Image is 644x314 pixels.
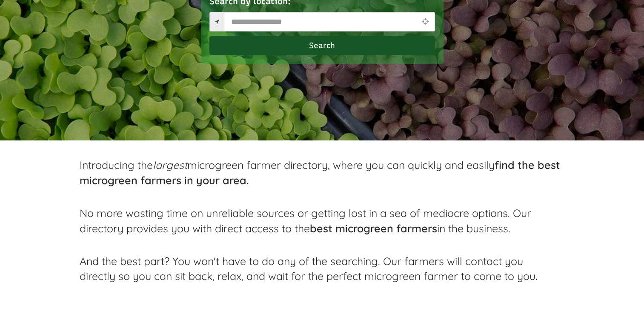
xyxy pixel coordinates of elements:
[80,158,560,187] strong: find the best microgreen farmers in your area.
[80,158,560,187] span: Introducing the microgreen farmer directory, where you can quickly and easily
[153,158,187,171] em: largest
[419,17,430,26] i: Use Current Location
[209,36,435,55] button: Search
[310,222,437,235] strong: best microgreen farmers
[80,206,531,235] span: No more wasting time on unreliable sources or getting lost in a sea of mediocre options. Our dire...
[80,254,538,283] span: And the best part? You won't have to do any of the searching. Our farmers will contact you direct...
